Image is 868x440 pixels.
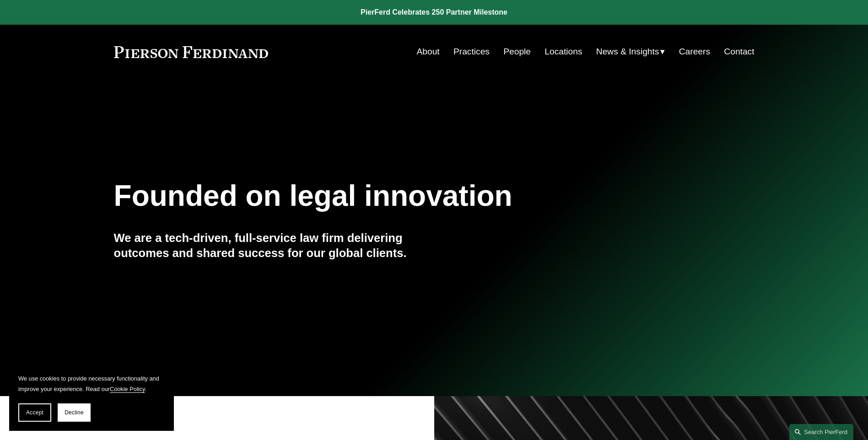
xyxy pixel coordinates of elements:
[417,43,440,60] a: About
[114,179,648,213] h1: Founded on legal innovation
[114,231,434,260] h4: We are a tech-driven, full-service law firm delivering outcomes and shared success for our global...
[679,43,710,60] a: Careers
[58,403,91,422] button: Decline
[596,43,665,60] a: folder dropdown
[26,409,43,416] span: Accept
[724,43,754,60] a: Contact
[503,43,531,60] a: People
[9,364,174,431] section: Cookie banner
[453,43,490,60] a: Practices
[789,424,853,440] a: Search this site
[545,43,582,60] a: Locations
[18,403,51,422] button: Accept
[596,44,659,60] span: News & Insights
[65,409,84,416] span: Decline
[110,386,145,392] a: Cookie Policy
[18,373,165,394] p: We use cookies to provide necessary functionality and improve your experience. Read our .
